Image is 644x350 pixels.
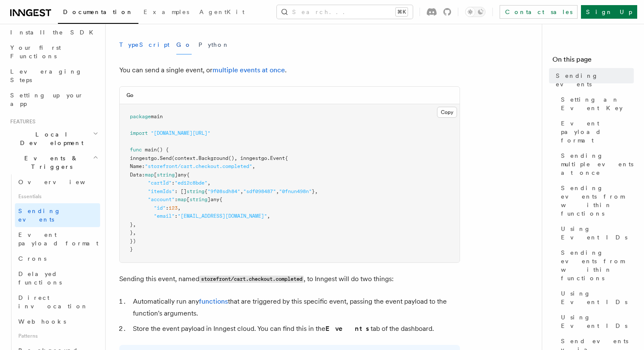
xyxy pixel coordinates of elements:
span: Sending events [556,71,634,88]
li: Store the event payload in Inngest cloud. You can find this in the tab of the dashboard. [130,323,460,335]
a: Leveraging Steps [7,64,100,88]
a: Webhooks [15,314,100,329]
span: { [204,188,207,194]
span: Examples [144,9,189,15]
button: Python [198,35,230,54]
span: Documentation [63,9,133,15]
span: "sdf098487" [243,188,276,194]
span: }, [130,230,136,236]
button: Go [176,35,192,54]
button: TypeScript [119,35,170,54]
code: storefront/cart.checkout.completed [199,276,304,283]
span: func [130,147,142,153]
span: } [130,246,133,252]
a: Contact sales [500,5,578,19]
span: Sending events from within functions [561,184,634,218]
span: }, [130,222,136,228]
button: Toggle dark mode [465,7,486,17]
a: Your first Functions [7,40,100,64]
span: string [190,196,207,202]
a: Setting an Event Key [558,92,634,116]
span: Name: [130,163,145,169]
li: Automatically run any that are triggered by this specific event, passing the event payload to the... [130,296,460,319]
span: main [145,147,157,153]
a: Delayed functions [15,266,100,290]
span: : [172,180,175,186]
a: Using Event IDs [558,286,634,310]
a: Sending events [552,68,634,92]
span: Data: [130,172,145,178]
span: Event payload format [561,119,634,145]
span: 123 [169,205,178,211]
span: Crons [18,255,46,262]
span: Features [7,118,35,125]
span: () { [157,147,169,153]
span: inngestgo. [130,155,160,161]
a: Using Event IDs [558,221,634,245]
button: Search...⌘K [277,5,413,19]
span: "id" [154,205,166,211]
span: : [175,196,178,202]
span: : [166,205,169,211]
span: Essentials [15,190,100,203]
span: , [178,205,181,211]
a: Sending multiple events at once [558,148,634,180]
a: multiple events at once [213,66,285,74]
span: Using Event IDs [561,289,634,306]
span: package [130,114,151,120]
button: Copy [437,107,457,118]
span: Send [160,155,172,161]
span: Leveraging Steps [10,68,82,83]
span: Direct invocation [18,294,88,310]
p: Sending this event, named , to Inngest will do two things: [119,273,460,285]
span: Background [198,155,228,161]
span: , [276,188,279,194]
span: "account" [148,196,175,202]
span: main [151,114,163,120]
span: ]any{ [207,196,222,202]
span: Using Event IDs [561,225,634,242]
h3: Go [126,92,133,99]
span: Patterns [15,329,100,343]
span: Sending events from within functions [561,248,634,282]
span: Install the SDK [10,29,98,36]
a: Examples [138,3,194,23]
span: Overview [18,179,106,185]
a: Crons [15,251,100,266]
span: }) [130,238,136,244]
span: "0fnun498n" [279,188,312,194]
a: Documentation [58,3,138,24]
span: Events & Triggers [7,154,93,171]
span: AgentKit [199,9,244,15]
a: Direct invocation [15,290,100,314]
a: Event payload format [558,116,634,148]
h4: On this page [552,54,634,68]
p: You can send a single event, or . [119,64,460,76]
span: }, [312,188,318,194]
span: Local Development [7,130,93,147]
span: "itemIds" [148,188,175,194]
a: Overview [15,174,100,190]
span: , [267,213,270,219]
a: Sign Up [581,5,637,19]
span: Setting an Event Key [561,95,634,112]
span: "email" [154,213,175,219]
span: [ [187,196,190,202]
span: Sending events [18,208,61,223]
span: map [145,172,154,178]
a: Event payload format [15,227,100,251]
a: Setting up your app [7,88,100,111]
span: , [207,180,210,186]
span: "storefront/cart.checkout.completed" [145,163,252,169]
span: "[DOMAIN_NAME][URL]" [151,130,210,136]
span: (context. [172,155,198,161]
span: Your first Functions [10,44,61,60]
span: , [240,188,243,194]
a: Install the SDK [7,25,100,40]
span: , [252,163,255,169]
span: "ed12c8bde" [175,180,207,186]
button: Local Development [7,127,100,151]
span: Webhooks [18,318,66,325]
span: string [157,172,175,178]
span: [ [154,172,157,178]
